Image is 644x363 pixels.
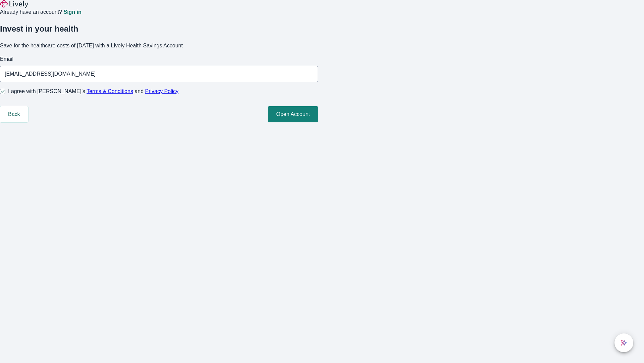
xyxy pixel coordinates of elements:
a: Terms & Conditions [87,88,133,94]
button: chat [614,333,633,352]
a: Privacy Policy [145,88,179,94]
button: Open Account [268,106,318,122]
a: Sign in [63,9,81,15]
span: I agree with [PERSON_NAME]’s and [8,87,178,95]
svg: Lively AI Assistant [621,339,627,346]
